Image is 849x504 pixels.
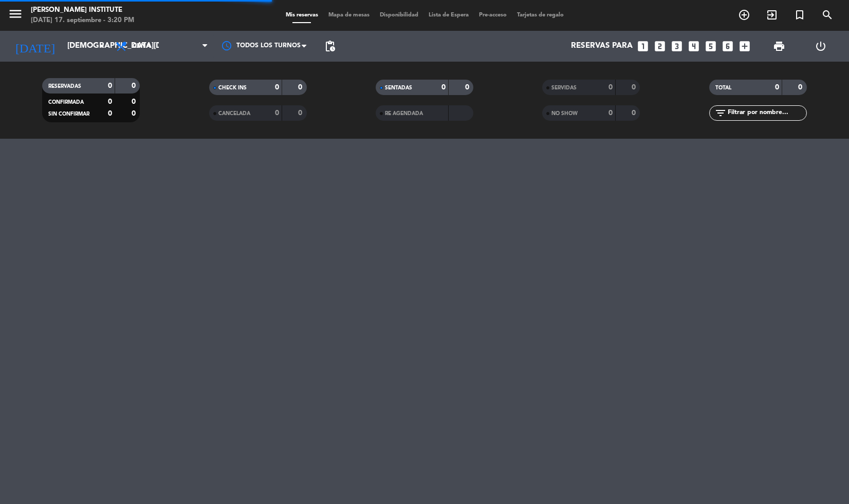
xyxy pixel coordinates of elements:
[798,84,804,91] strong: 0
[608,109,613,117] strong: 0
[773,40,785,52] span: print
[738,40,751,53] i: add_box
[793,9,806,21] i: turned_in_not
[48,84,81,89] span: RESERVADAS
[31,15,134,26] div: [DATE] 17. septiembre - 3:20 PM
[48,111,89,117] span: SIN CONFIRMAR
[474,12,512,18] span: Pre-acceso
[385,85,412,90] span: SENTADAS
[132,82,138,89] strong: 0
[423,12,474,18] span: Lista de Espera
[96,40,108,52] i: arrow_drop_down
[132,110,138,117] strong: 0
[632,109,638,117] strong: 0
[687,40,700,53] i: looks_4
[653,40,667,53] i: looks_two
[8,6,23,25] button: menu
[324,40,336,52] span: pending_actions
[8,35,62,58] i: [DATE]
[571,42,633,51] span: Reservas para
[133,43,151,50] span: Cena
[636,40,650,53] i: looks_one
[704,40,717,53] i: looks_5
[298,109,304,117] strong: 0
[375,12,423,18] span: Disponibilidad
[108,82,112,89] strong: 0
[31,5,134,15] div: [PERSON_NAME] Institute
[275,84,279,91] strong: 0
[218,85,247,90] span: CHECK INS
[275,109,279,117] strong: 0
[738,9,750,21] i: add_circle_outline
[441,84,446,91] strong: 0
[298,84,304,91] strong: 0
[775,84,779,91] strong: 0
[727,107,806,119] input: Filtrar por nombre...
[721,40,734,53] i: looks_6
[323,12,375,18] span: Mapa de mesas
[108,110,112,117] strong: 0
[632,84,638,91] strong: 0
[714,107,727,119] i: filter_list
[800,31,841,62] div: LOG OUT
[132,98,138,105] strong: 0
[608,84,613,91] strong: 0
[385,111,423,116] span: RE AGENDADA
[766,9,778,21] i: exit_to_app
[465,84,471,91] strong: 0
[715,85,731,90] span: TOTAL
[551,111,578,116] span: NO SHOW
[512,12,569,18] span: Tarjetas de regalo
[815,40,827,52] i: power_settings_new
[218,111,250,116] span: CANCELADA
[108,98,112,105] strong: 0
[8,6,23,22] i: menu
[670,40,684,53] i: looks_3
[821,9,834,21] i: search
[281,12,323,18] span: Mis reservas
[551,85,577,90] span: SERVIDAS
[48,100,84,105] span: CONFIRMADA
